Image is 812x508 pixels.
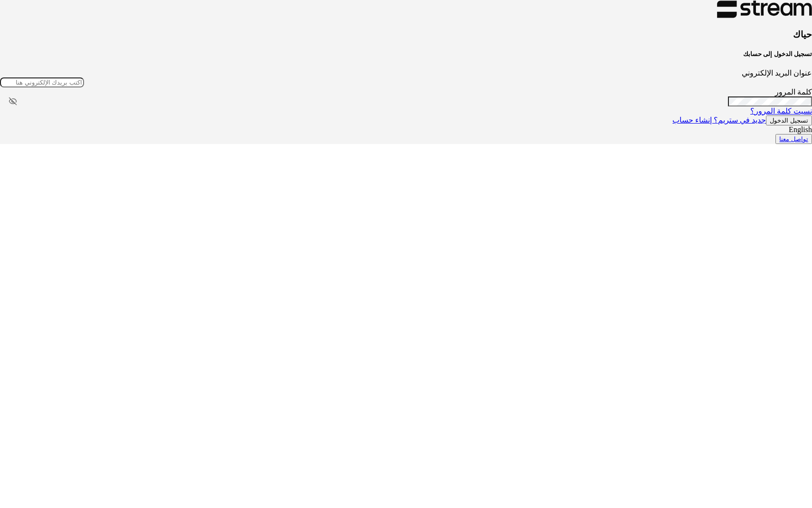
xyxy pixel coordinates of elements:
button: تواصل معنا [775,134,812,144]
a: جديد في ستريم؟ إنشاء حساب [672,116,766,124]
button: تسجيل الدخول [766,115,812,125]
label: عنوان البريد الإلكتروني [742,69,812,77]
a: تواصل معنا [779,135,808,143]
a: نسيت كلمة المرور؟ [750,107,812,115]
label: كلمة المرور [775,88,812,96]
button: toggle password visibility [5,93,21,109]
a: English [789,125,812,134]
